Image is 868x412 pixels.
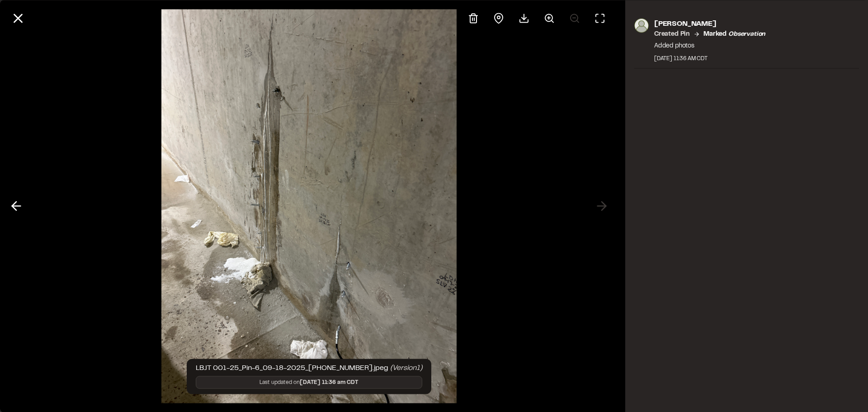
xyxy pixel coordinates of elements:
div: View pin on map [488,7,509,29]
button: Close modal [7,7,29,29]
p: Added photos [654,41,765,51]
button: Toggle Fullscreen [589,7,611,29]
p: [PERSON_NAME] [654,18,765,29]
p: Created Pin [654,29,690,39]
button: Previous photo [5,195,27,217]
p: Marked [703,29,765,39]
div: [DATE] 11:36 AM CDT [654,54,765,62]
button: Zoom in [538,7,560,29]
img: photo [634,18,649,33]
em: observation [728,31,765,37]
